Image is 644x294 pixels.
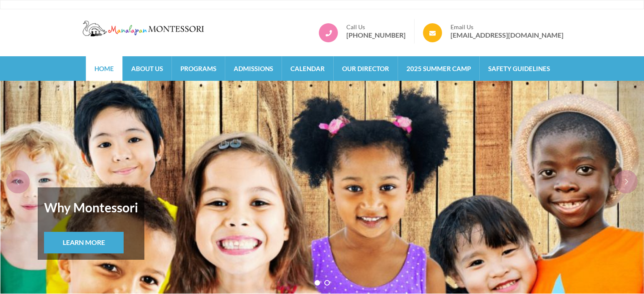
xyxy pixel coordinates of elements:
[451,31,564,39] a: [EMAIL_ADDRESS][DOMAIN_NAME]
[81,19,208,38] img: Manalapan Montessori – #1 Rated Child Day Care Center in Manalapan NJ
[86,56,122,81] a: Home
[172,56,225,81] a: Programs
[451,23,564,31] span: Email Us
[44,232,124,253] a: Learn More
[123,56,171,81] a: About Us
[346,31,406,39] a: [PHONE_NUMBER]
[346,23,406,31] span: Call Us
[44,194,138,221] strong: Why Montessori
[334,56,398,81] a: Our Director
[398,56,479,81] a: 2025 Summer Camp
[480,56,558,81] a: Safety Guidelines
[6,170,30,193] div: prev
[614,170,638,193] div: next
[282,56,333,81] a: Calendar
[225,56,282,81] a: Admissions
